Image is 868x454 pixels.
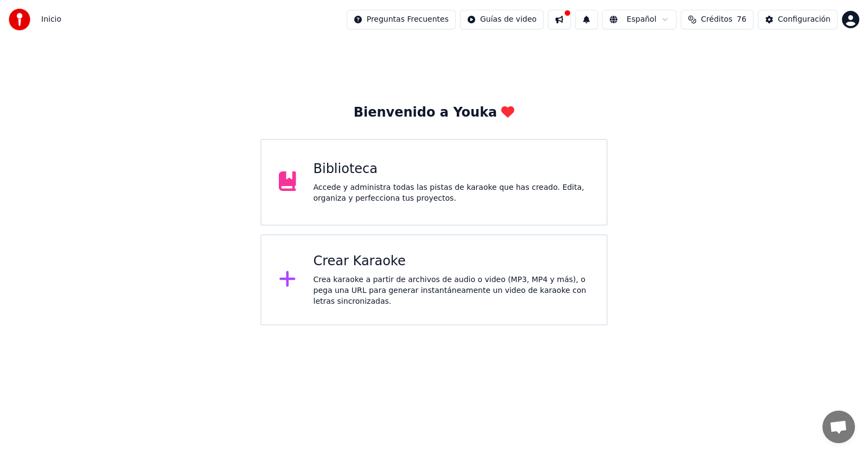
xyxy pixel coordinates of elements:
[460,10,544,29] button: Guías de video
[9,9,30,30] img: youka
[354,104,515,122] div: Bienvenido a Youka
[314,253,590,270] div: Crear Karaoke
[737,14,746,25] span: 76
[41,14,61,25] nav: breadcrumb
[758,10,838,29] button: Configuración
[347,10,456,29] button: Preguntas Frecuentes
[41,14,61,25] span: Inicio
[314,274,590,307] div: Crea karaoke a partir de archivos de audio o video (MP3, MP4 y más), o pega una URL para generar ...
[314,182,590,204] div: Accede y administra todas las pistas de karaoke que has creado. Edita, organiza y perfecciona tus...
[681,10,754,29] button: Créditos76
[314,161,590,178] div: Biblioteca
[822,411,855,443] a: Chat abierto
[778,14,831,25] div: Configuración
[701,14,732,25] span: Créditos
